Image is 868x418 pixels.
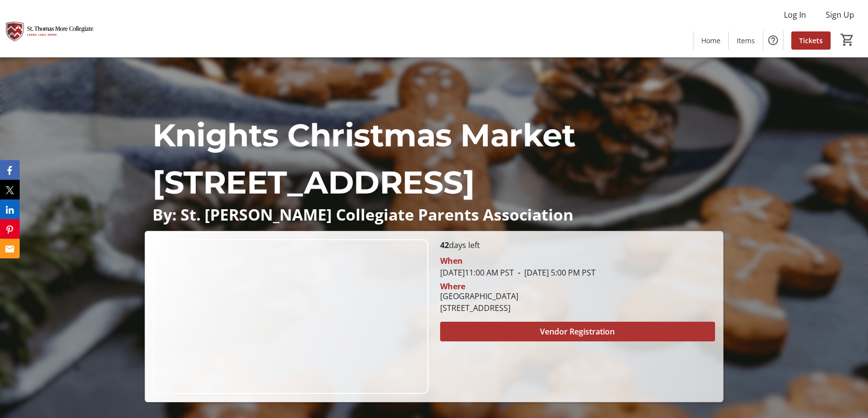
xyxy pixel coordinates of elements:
div: [GEOGRAPHIC_DATA] [440,290,518,302]
span: [DATE] 11:00 AM PST [440,267,514,278]
img: St. Thomas More Collegiate #2's Logo [6,4,93,53]
button: Sign Up [818,7,862,23]
button: Vendor Registration [440,322,715,341]
span: - [514,267,524,278]
span: Sign Up [826,9,854,21]
p: By: St. [PERSON_NAME] Collegiate Parents Association [152,206,716,223]
span: Items [737,35,755,46]
a: Items [729,31,763,50]
button: Log In [776,7,814,23]
img: Campaign CTA Media Photo [153,239,428,394]
button: Cart [838,31,856,49]
span: Vendor Registration [540,326,615,337]
span: Tickets [799,35,823,46]
p: days left [440,239,715,251]
div: When [440,255,463,267]
p: Knights Christmas Market [STREET_ADDRESS] [152,111,716,206]
span: Log In [784,9,806,21]
div: Where [440,282,465,290]
a: Tickets [791,31,831,50]
span: [DATE] 5:00 PM PST [514,267,596,278]
span: 42 [440,240,449,251]
div: [STREET_ADDRESS] [440,302,518,314]
a: Home [693,31,728,50]
span: Home [701,35,720,46]
button: Help [763,30,783,50]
